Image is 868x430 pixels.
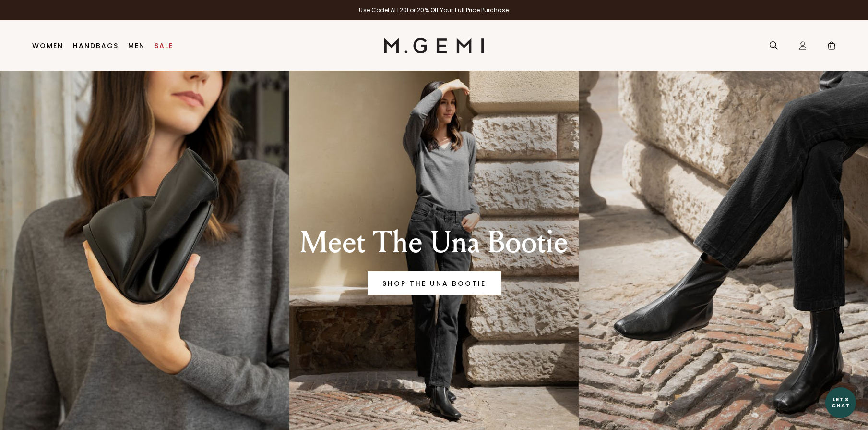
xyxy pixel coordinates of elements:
a: Sale [155,42,173,49]
a: Women [32,42,63,49]
div: Let's Chat [825,396,856,408]
strong: FALL20 [388,6,407,14]
img: M.Gemi [384,38,484,53]
a: Men [128,42,145,49]
span: 0 [827,43,836,52]
a: Banner primary button [368,271,501,295]
div: Meet The Una Bootie [268,225,601,260]
a: Handbags [73,42,119,49]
